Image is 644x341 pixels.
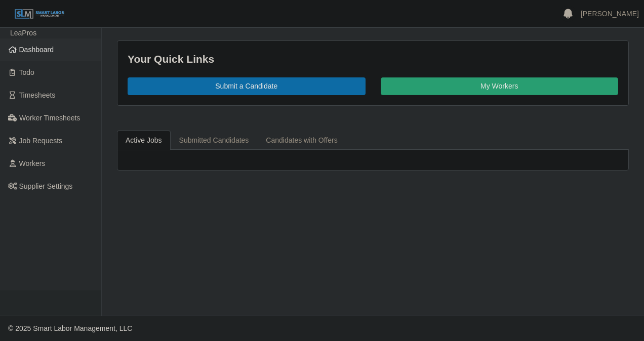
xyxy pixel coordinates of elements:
[19,182,73,190] span: Supplier Settings
[581,9,639,19] a: [PERSON_NAME]
[171,131,258,150] a: Submitted Candidates
[128,77,366,95] a: Submit a Candidate
[381,77,619,95] a: My Workers
[19,91,56,99] span: Timesheets
[257,131,346,150] a: Candidates with Offers
[8,324,132,332] span: © 2025 Smart Labor Management, LLC
[19,137,63,145] span: Job Requests
[19,114,80,122] span: Worker Timesheets
[117,131,171,150] a: Active Jobs
[19,68,34,76] span: Todo
[128,51,618,67] div: Your Quick Links
[19,46,54,54] span: Dashboard
[10,29,36,37] span: LeaPros
[19,159,46,167] span: Workers
[14,9,65,20] img: SLM Logo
